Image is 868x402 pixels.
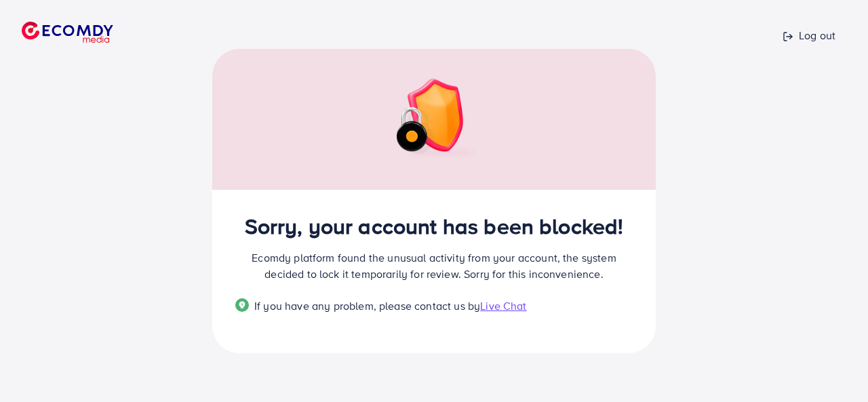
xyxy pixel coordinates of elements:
[783,27,835,43] p: Log out
[22,22,113,43] img: logo
[235,213,633,239] h2: Sorry, your account has been blocked!
[11,5,170,59] a: logo
[810,341,858,392] iframe: Chat
[235,298,249,312] img: Popup guide
[235,249,633,282] p: Ecomdy platform found the unusual activity from your account, the system decided to lock it tempo...
[480,298,526,313] span: Live Chat
[254,298,480,313] span: If you have any problem, please contact us by
[386,79,482,160] img: img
